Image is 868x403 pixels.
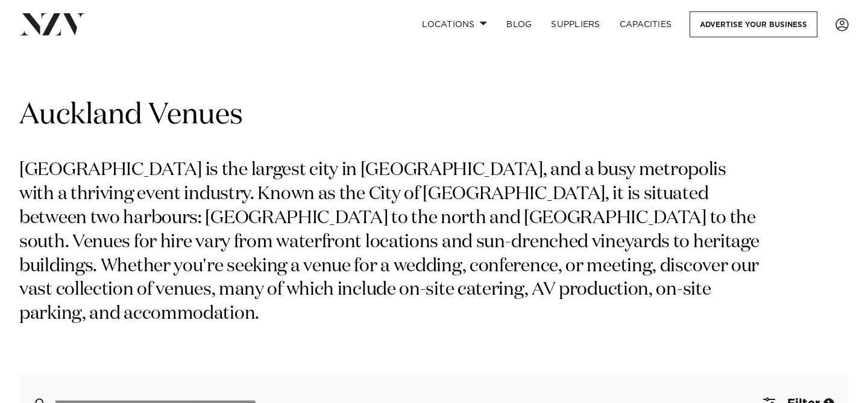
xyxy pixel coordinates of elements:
a: Advertise your business [690,11,817,37]
p: [GEOGRAPHIC_DATA] is the largest city in [GEOGRAPHIC_DATA], and a busy metropolis with a thriving... [19,159,764,327]
a: SUPPLIERS [541,11,609,37]
img: nzv-logo.png [19,13,85,35]
a: Capacities [610,11,682,37]
a: BLOG [497,11,541,37]
a: Locations [412,11,497,37]
h1: Auckland Venues [19,97,849,135]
